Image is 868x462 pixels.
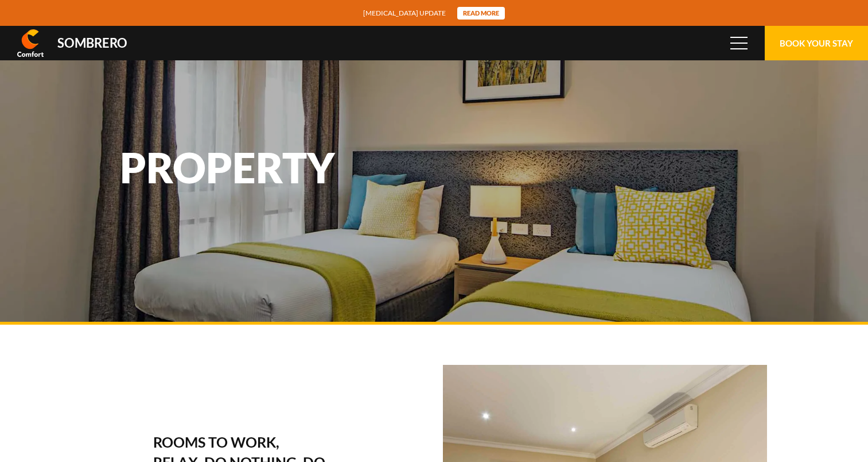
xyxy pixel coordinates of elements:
span: Menu [730,37,748,49]
div: Sombrero [57,37,127,49]
img: Comfort Inn & Suites Sombrero [17,29,44,57]
button: Menu [722,26,756,60]
h1: Property [120,147,435,188]
button: Book Your Stay [765,26,868,60]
